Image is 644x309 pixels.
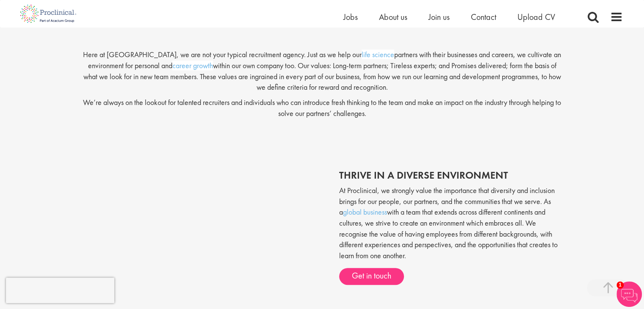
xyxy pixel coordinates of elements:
a: career growth [172,61,213,70]
iframe: reCAPTCHA [6,278,114,303]
a: life science [362,50,394,59]
a: Upload CV [517,11,555,22]
a: Join us [428,11,450,22]
img: Chatbot [616,281,642,307]
a: global business [343,207,387,217]
p: At Proclinical, we strongly value the importance that diversity and inclusion brings for our peop... [339,185,564,261]
h2: thrive in a diverse environment [339,170,564,181]
a: Jobs [343,11,358,22]
p: Here at [GEOGRAPHIC_DATA], we are not your typical recruitment agency. Just as we help our partne... [81,42,564,93]
a: Contact [471,11,496,22]
a: Get in touch [339,268,404,285]
p: We’re always on the lookout for talented recruiters and individuals who can introduce fresh think... [81,97,564,119]
a: About us [379,11,407,22]
span: 1 [616,281,624,289]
